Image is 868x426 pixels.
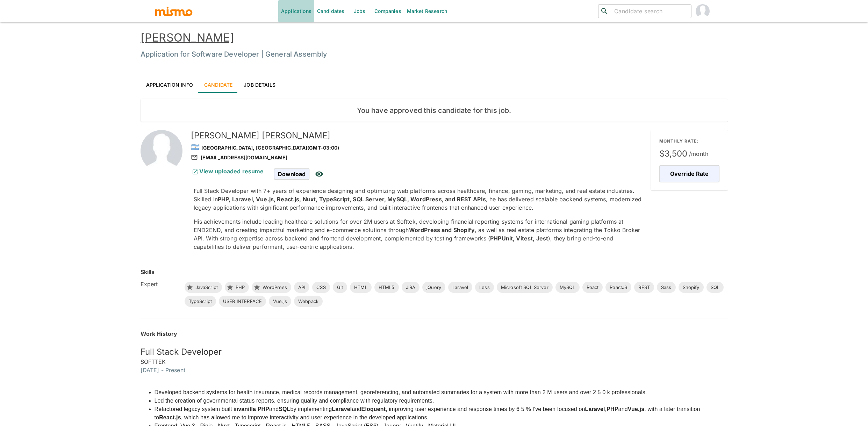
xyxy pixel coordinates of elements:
a: Candidate [199,76,238,93]
span: $3,500 [659,148,719,159]
span: REST [634,284,654,291]
span: Shopify [679,284,704,291]
h6: Expert [141,280,179,288]
h6: [DATE] - Present [141,366,728,374]
span: MySQL [555,284,580,291]
span: HTML5 [374,284,399,291]
span: Git [333,284,347,291]
strong: SQL [279,406,290,412]
span: USER INTERFACE [219,298,266,305]
span: React [582,284,603,291]
span: API [294,284,309,291]
h5: [PERSON_NAME] [PERSON_NAME] [191,130,645,141]
h5: Full Stack Developer [141,346,728,358]
p: Full Stack Developer with 7+ years of experience designing and optimizing web platforms across he... [194,187,645,212]
span: CSS [312,284,330,291]
strong: PHP [607,406,618,412]
strong: vanilla PHP [238,406,269,412]
a: Job Details [238,76,281,93]
span: /month [689,149,709,159]
span: SQL [706,284,724,291]
strong: PHPUnit, Vitest, Jest [490,235,548,242]
span: ReactJS [605,284,631,291]
a: Download [274,171,309,177]
span: JIRA [402,284,420,291]
a: [PERSON_NAME] [141,31,234,44]
span: Microsoft SQL Server [497,284,553,291]
span: Sass [657,284,676,291]
span: HTML [350,284,372,291]
strong: PHP, Laravel, Vue.js, React.js, Nuxt, TypeScript, SQL Server, MySQL, WordPress, and REST APIs [218,196,486,203]
img: Mismo Admin [696,4,710,18]
span: WordPress [258,284,291,291]
strong: Eloquent [361,406,386,412]
strong: Laravel [332,406,352,412]
span: Download [274,168,309,180]
strong: WordPress and Shopify [409,226,475,233]
strong: Laravel [585,406,605,412]
div: [GEOGRAPHIC_DATA], [GEOGRAPHIC_DATA] (GMT-03:00) [191,141,645,153]
span: Webpack [294,298,323,305]
h6: You have approved this candidate for this job. [146,105,722,116]
span: PHP [231,284,249,291]
li: Refactored legacy system built in and by implementing and , improving user experience and respons... [155,405,728,422]
h6: Application for Software Developer | General Assembly [141,49,728,60]
strong: React.js [159,414,181,420]
p: MONTHLY RATE: [659,138,719,144]
span: Laravel [448,284,472,291]
strong: Vue.js [628,406,644,412]
input: Candidate search [611,6,688,16]
li: Led the creation of governmental status reports, ensuring quality and compliance with regulatory ... [155,397,728,405]
a: View uploaded resume [191,168,264,175]
span: TypeScript [185,298,216,305]
span: Vue.js [269,298,291,305]
li: Developed backend systems for health insurance, medical records management, georeferencing, and a... [155,388,728,397]
span: Less [475,284,494,291]
h6: Work History [141,330,728,338]
p: His achievements include leading healthcare solutions for over 2M users at Softtek, developing fi... [194,217,645,251]
img: logo [155,6,193,16]
span: jQuery [422,284,445,291]
h6: Skills [141,268,155,276]
h6: SOFTTEK [141,358,728,366]
div: [EMAIL_ADDRESS][DOMAIN_NAME] [191,153,645,162]
img: 2Q== [141,130,182,172]
a: Application Info [141,76,199,93]
span: 🇦🇷 [191,143,200,151]
span: JavaScript [191,284,222,291]
button: Override Rate [659,165,719,182]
